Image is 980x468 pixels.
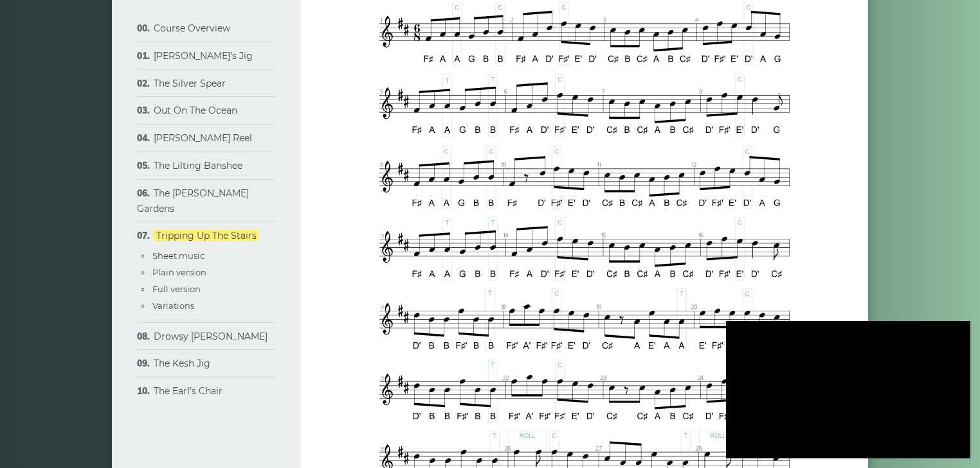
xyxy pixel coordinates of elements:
a: Variations [152,300,194,311]
a: The [PERSON_NAME] Gardens [137,187,249,214]
a: The Lilting Banshee [154,160,242,171]
a: The Silver Spear [154,78,226,89]
a: Plain version [152,267,206,277]
a: [PERSON_NAME]’s Jig [154,50,253,62]
a: Course Overview [154,22,230,34]
a: Drowsy [PERSON_NAME] [154,331,268,342]
a: The Kesh Jig [154,358,210,369]
a: Out On The Ocean [154,105,237,116]
a: Sheet music [152,250,204,261]
a: The Earl’s Chair [154,385,222,397]
a: Full version [152,284,201,294]
a: Tripping Up The Stairs [154,230,259,241]
a: [PERSON_NAME] Reel [154,132,252,144]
